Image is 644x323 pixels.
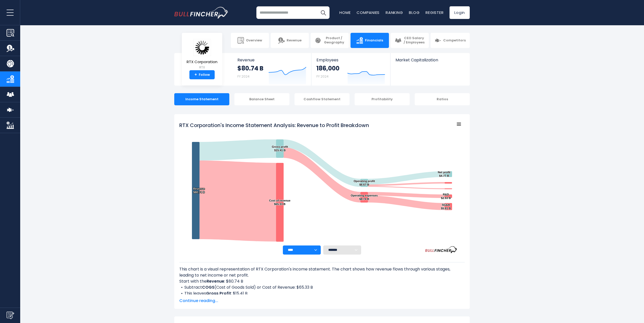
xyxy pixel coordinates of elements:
[311,33,349,48] a: Product / Geography
[441,203,451,210] text: SG&A $5.81 B
[179,290,465,296] li: This leaves : $15.41 B
[186,39,218,70] a: RTX Corporation RTX
[179,298,465,304] span: Continue reading...
[269,199,290,206] text: Cost of revenue $65.33 B
[174,93,229,105] div: Income Statement
[395,58,464,62] span: Market Capitalization
[339,10,351,15] a: Home
[174,7,229,18] a: Go to homepage
[316,74,329,79] small: FY 2024
[237,74,250,79] small: FY 2024
[365,38,383,43] span: Financials
[202,284,214,290] b: COGS
[431,33,470,48] a: Competitors
[351,33,389,48] a: Financials
[316,58,385,62] span: Employees
[206,290,231,296] b: Gross Profit
[189,70,215,79] a: +Follow
[438,171,451,177] text: Net profit $4.77 B
[357,10,380,15] a: Companies
[246,38,262,43] span: Overview
[174,7,229,18] img: bullfincher logo
[287,38,302,43] span: Revenue
[426,10,443,15] a: Register
[415,93,470,105] div: Ratios
[441,193,451,200] text: R&D $2.93 B
[323,36,345,45] span: Product / Geography
[409,10,419,15] a: Blog
[316,64,339,72] strong: 186,000
[390,53,469,71] a: Market Capitalization
[317,6,330,19] button: Search
[179,122,369,129] tspan: RTX Corporation's Income Statement Analysis: Revenue to Profit Breakdown
[193,187,205,194] text: Revenue $80.74 B
[237,58,306,62] span: Revenue
[237,64,263,72] strong: $80.74 B
[450,6,470,19] a: Login
[207,278,224,284] b: Revenue
[403,36,425,45] span: CEO Salary / Employees
[187,60,217,64] span: RTX Corporation
[194,72,197,77] strong: +
[231,33,269,48] a: Overview
[443,38,466,43] span: Competitors
[272,145,288,152] text: Gross profit $15.41 B
[179,119,465,245] svg: RTX Corporation's Income Statement Analysis: Revenue to Profit Breakdown
[294,93,350,105] div: Cashflow Statement
[351,194,378,201] text: Operating expenses $8.74 B
[187,65,217,70] small: RTX
[354,180,375,186] text: Operating profit $6.67 B
[271,33,309,48] a: Revenue
[355,93,410,105] div: Profitability
[311,53,390,86] a: Employees 186,000 FY 2024
[234,93,289,105] div: Balance Sheet
[179,284,465,290] li: Subtract (Cost of Goods Sold) or Cost of Revenue: $65.33 B
[386,10,403,15] a: Ranking
[232,53,311,86] a: Revenue $80.74 B FY 2024
[179,266,465,294] div: This chart is a visual representation of RTX Corporation's income statement. The chart shows how ...
[391,33,429,48] a: CEO Salary / Employees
